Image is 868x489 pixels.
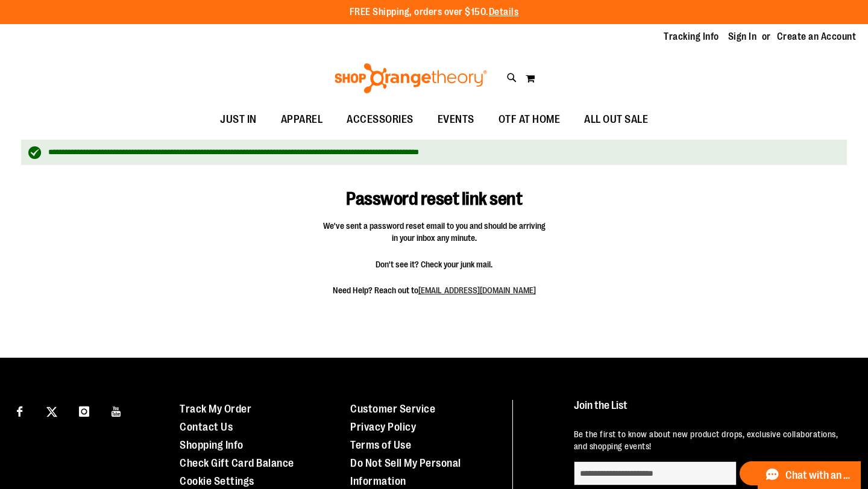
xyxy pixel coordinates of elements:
[180,475,254,487] a: Cookie Settings
[350,457,461,487] a: Do Not Sell My Personal Information
[180,403,251,415] a: Track My Order
[180,457,294,469] a: Check Gift Card Balance
[574,400,845,422] h4: Join the List
[498,106,561,133] span: OTF AT HOME
[758,461,861,489] button: Chat with an Expert
[584,106,648,133] span: ALL OUT SALE
[281,106,323,133] span: APPAREL
[740,461,815,485] button: Sign Up
[180,421,233,433] a: Contact Us
[322,258,546,270] span: Don't see it? Check your junk mail.
[106,400,127,421] a: Visit our Youtube page
[220,106,257,133] span: JUST IN
[350,439,411,451] a: Terms of Use
[322,220,546,244] span: We've sent a password reset email to you and should be arriving in your inbox any minute.
[489,7,519,17] a: Details
[322,284,546,296] span: Need Help? Reach out to
[574,428,845,452] p: Be the first to know about new product drops, exclusive collaborations, and shopping events!
[350,5,519,19] p: FREE Shipping, orders over $150.
[350,421,416,433] a: Privacy Policy
[664,30,719,43] a: Tracking Info
[350,403,435,415] a: Customer Service
[728,30,757,43] a: Sign In
[46,406,57,417] img: Twitter
[438,106,474,133] span: EVENTS
[347,106,414,133] span: ACCESSORIES
[574,461,737,485] input: enter email
[785,470,854,481] span: Chat with an Expert
[74,400,95,421] a: Visit our Instagram page
[294,171,575,210] h1: Password reset link sent
[418,285,536,295] a: [EMAIL_ADDRESS][DOMAIN_NAME]
[180,439,244,451] a: Shopping Info
[9,400,30,421] a: Visit our Facebook page
[777,30,857,43] a: Create an Account
[42,400,63,421] a: Visit our X page
[333,63,489,93] img: Shop Orangetheory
